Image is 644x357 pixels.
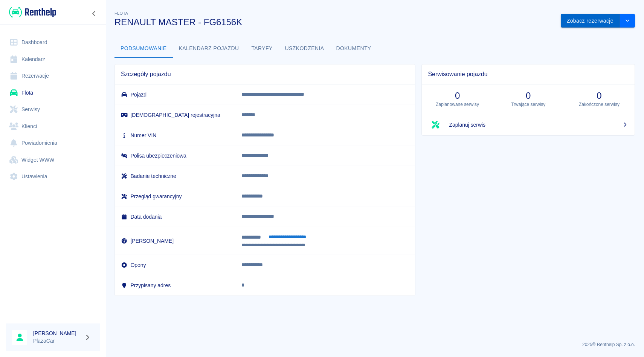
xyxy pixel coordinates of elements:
[330,40,377,58] button: Dokumenty
[121,70,409,78] span: Szczegóły pojazdu
[114,40,173,58] button: Podsumowanie
[570,90,629,101] h3: 0
[428,101,487,108] p: Zaplanowane serwisy
[121,282,229,289] h6: Przypisany adres
[422,84,493,114] a: 0Zaplanowane serwisy
[33,337,81,345] p: PlazaCar
[121,213,229,221] h6: Data dodania
[6,118,100,135] a: Klienci
[6,168,100,185] a: Ustawienia
[6,6,56,18] a: Renthelp logo
[173,40,245,58] button: Kalendarz pojazdu
[6,84,100,101] a: Flota
[114,17,555,28] h3: RENAULT MASTER - FG6156K
[121,172,229,180] h6: Badanie techniczne
[121,132,229,139] h6: Numer VIN
[561,14,620,28] button: Zobacz rezerwacje
[428,90,487,101] h3: 0
[121,261,229,269] h6: Opony
[114,341,635,348] p: 2025 © Renthelp Sp. z o.o.
[499,90,558,101] h3: 0
[279,40,330,58] button: Uszkodzenia
[6,51,100,68] a: Kalendarz
[6,135,100,152] a: Powiadomienia
[499,101,558,108] p: Trwające serwisy
[245,40,279,58] button: Taryfy
[6,152,100,169] a: Widget WWW
[121,237,229,245] h6: [PERSON_NAME]
[620,14,635,28] button: drop-down
[33,329,81,337] h6: [PERSON_NAME]
[564,84,635,114] a: 0Zakończone serwisy
[89,9,100,18] button: Zwiń nawigację
[121,152,229,159] h6: Polisa ubezpieczeniowa
[121,111,229,119] h6: [DEMOGRAPHIC_DATA] rejestracyjna
[6,67,100,84] a: Rezerwacje
[121,193,229,200] h6: Przegląd gwarancyjny
[121,91,229,98] h6: Pojazd
[428,70,629,78] span: Serwisowanie pojazdu
[422,114,635,135] a: Zaplanuj serwis
[6,34,100,51] a: Dashboard
[493,84,564,114] a: 0Trwające serwisy
[114,11,128,15] span: Flota
[570,101,629,108] p: Zakończone serwisy
[449,121,629,129] span: Zaplanuj serwis
[6,101,100,118] a: Serwisy
[9,6,56,18] img: Renthelp logo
